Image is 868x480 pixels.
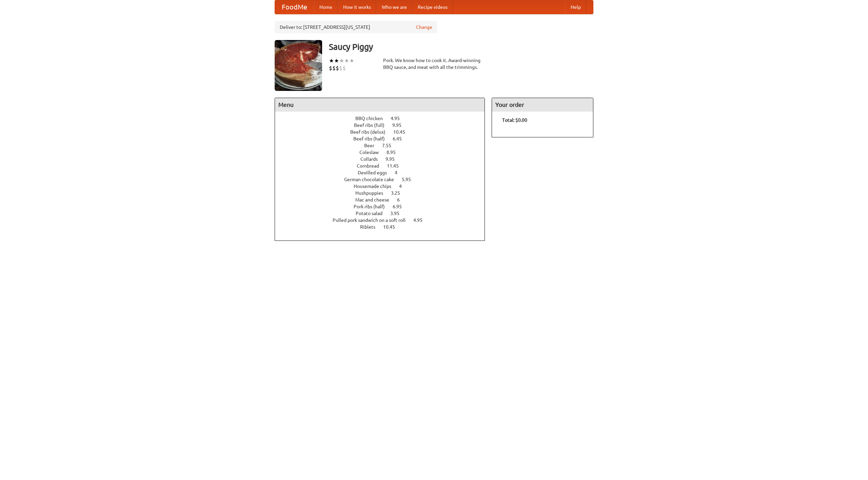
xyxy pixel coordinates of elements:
span: 11.45 [387,163,406,169]
h3: Saucy Piggy [329,40,593,54]
a: Who we are [376,0,412,14]
a: Beer 7.55 [364,143,404,148]
span: Beef ribs (half) [353,136,392,141]
span: BBQ chicken [355,116,390,121]
span: 4 [395,170,404,175]
a: Beef ribs (delux) 10.45 [350,129,418,135]
span: 4.95 [413,217,429,223]
span: 10.45 [383,224,402,230]
span: Cornbread [357,163,386,169]
a: Riblets 10.45 [360,224,408,230]
span: 9.95 [392,122,408,128]
h4: Menu [275,98,485,112]
li: ★ [349,57,354,64]
li: $ [342,64,346,72]
span: Pulled pork sandwich on a soft roll [333,217,412,223]
span: 10.45 [393,129,412,135]
span: 4.95 [391,116,407,121]
span: 7.55 [382,143,398,148]
span: 6.95 [393,204,409,209]
a: Devilled eggs 4 [358,170,410,175]
a: Pork ribs (half) 6.95 [354,204,414,209]
a: Beef ribs (half) 6.45 [353,136,414,141]
span: Mac and cheese [355,197,396,203]
a: Beef ribs (full) 9.95 [354,122,414,128]
span: Beef ribs (delux) [350,129,392,135]
span: Beer [364,143,381,148]
a: Home [314,0,338,14]
span: 6.45 [393,136,409,141]
span: German chocolate cake [344,177,401,182]
a: BBQ chicken 4.95 [355,116,412,121]
span: 3.25 [391,190,407,196]
div: Pork. We know how to cook it. Award-winning BBQ sauce, and meat with all the trimmings. [383,57,485,71]
span: 6 [397,197,407,203]
a: Help [565,0,586,14]
h4: Your order [492,98,593,112]
a: Mac and cheese 6 [355,197,412,203]
span: 8.95 [387,150,402,155]
li: $ [336,64,339,72]
span: 9.95 [386,156,401,162]
li: ★ [344,57,349,64]
div: Deliver to: [STREET_ADDRESS][US_STATE] [275,21,437,33]
a: Collards 9.95 [360,156,407,162]
a: Hushpuppies 3.25 [355,190,413,196]
li: $ [329,64,332,72]
a: Recipe videos [412,0,453,14]
img: angular.jpg [275,40,322,91]
span: Housemade chips [354,184,398,189]
a: Change [416,24,432,31]
span: Collards [360,156,384,162]
span: Beef ribs (full) [354,122,391,128]
li: ★ [339,57,344,64]
a: Pulled pork sandwich on a soft roll 4.95 [333,217,435,223]
li: $ [339,64,342,72]
li: ★ [329,57,334,64]
li: $ [332,64,336,72]
a: Cornbread 11.45 [357,163,411,169]
a: Coleslaw 8.95 [359,150,408,155]
a: How it works [338,0,376,14]
span: 5.95 [402,177,418,182]
li: ★ [334,57,339,64]
span: Pork ribs (half) [354,204,392,209]
a: German chocolate cake 5.95 [344,177,423,182]
a: Potato salad 3.95 [356,211,412,216]
span: 3.95 [390,211,406,216]
span: Potato salad [356,211,389,216]
a: Housemade chips 4 [354,184,414,189]
a: FoodMe [275,0,314,14]
span: Devilled eggs [358,170,394,175]
span: Riblets [360,224,382,230]
span: Coleslaw [359,150,386,155]
span: 4 [399,184,409,189]
span: Hushpuppies [355,190,390,196]
b: Total: $0.00 [502,117,527,123]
